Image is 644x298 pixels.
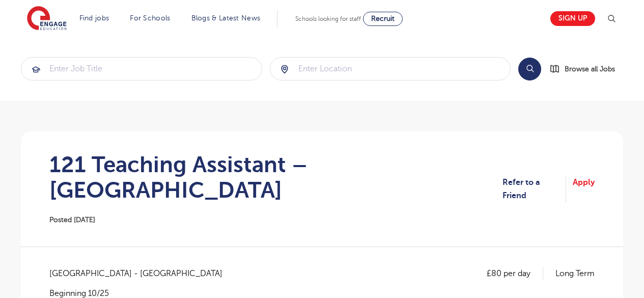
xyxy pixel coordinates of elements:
[270,57,511,80] div: Submit
[487,267,543,280] p: £80 per day
[130,14,170,22] a: For Schools
[27,6,67,32] img: Engage Education
[502,176,566,203] a: Refer to a Friend
[363,12,403,26] a: Recruit
[49,152,502,203] h1: 121 Teaching Assistant – [GEOGRAPHIC_DATA]
[549,63,623,75] a: Browse all Jobs
[295,15,361,22] span: Schools looking for staff
[555,267,595,280] p: Long Term
[191,14,261,22] a: Blogs & Latest News
[573,176,595,203] a: Apply
[21,58,262,80] input: Submit
[518,58,541,80] button: Search
[79,14,109,22] a: Find jobs
[270,58,511,80] input: Submit
[49,267,233,280] span: [GEOGRAPHIC_DATA] - [GEOGRAPHIC_DATA]
[371,15,395,22] span: Recruit
[550,11,595,26] a: Sign up
[565,63,615,75] span: Browse all Jobs
[49,216,95,224] span: Posted [DATE]
[21,57,262,80] div: Submit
